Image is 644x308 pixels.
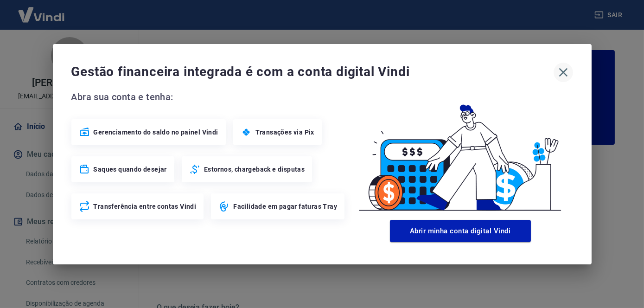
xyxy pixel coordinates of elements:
[71,63,554,81] span: Gestão financeira integrada é com a conta digital Vindi
[71,90,348,104] span: Abra sua conta e tenha:
[233,202,337,211] span: Facilidade em pagar faturas Tray
[255,128,314,137] span: Transações via Pix
[94,165,167,174] span: Saques quando desejar
[204,165,305,174] span: Estornos, chargeback e disputas
[94,202,197,211] span: Transferência entre contas Vindi
[390,220,531,242] button: Abrir minha conta digital Vindi
[348,90,573,216] img: Good Billing
[94,128,218,137] span: Gerenciamento do saldo no painel Vindi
